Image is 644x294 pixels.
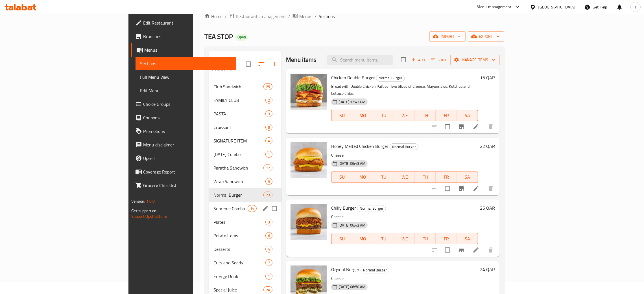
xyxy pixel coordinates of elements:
[472,33,500,40] span: export
[468,31,504,42] button: export
[394,110,415,121] button: WE
[396,173,413,181] span: WE
[390,143,418,150] div: Normal Burger
[484,120,497,133] button: delete
[131,97,236,111] a: Choice Groups
[265,273,272,280] div: items
[331,152,478,159] p: Cheese.
[213,192,263,198] span: Normal Burger
[266,125,272,130] span: 8
[213,178,265,185] div: Wrap Sandwich
[213,137,265,144] span: SIGNATURE ITEM
[140,60,232,67] span: Sections
[266,233,272,238] span: 6
[315,13,316,20] li: /
[336,284,368,289] span: [DATE] 06:50 AM
[213,273,265,280] span: Energy Drink
[213,110,265,117] div: PASTA
[248,205,257,212] div: items
[429,31,466,42] button: import
[254,57,268,71] span: Sort sections
[457,110,478,121] button: SA
[265,151,272,158] div: items
[229,13,286,20] a: Restaurants management
[436,172,457,183] button: FR
[292,13,312,20] a: Menus
[265,137,272,144] div: items
[396,235,413,243] span: WE
[213,97,265,104] span: FAMILY CLUB
[143,182,232,189] span: Grocery Checklist
[357,205,386,212] span: Normal Burger
[131,179,236,192] a: Grocery Checklist
[477,4,512,10] div: Menu-management
[143,141,232,148] span: Menu disclaimer
[415,172,436,183] button: TH
[131,165,236,179] a: Coverage Report
[331,213,478,220] p: Cheese.
[265,124,272,131] div: items
[266,220,272,225] span: 3
[213,151,265,158] span: [DATE] Combo
[417,235,434,243] span: TH
[334,111,350,120] span: SU
[459,111,476,120] span: SA
[209,107,281,120] div: PASTA3
[442,121,453,133] span: Select to update
[143,101,232,107] span: Choice Groups
[355,173,371,181] span: MO
[409,56,427,64] button: Add
[357,205,386,212] div: Normal Burger
[473,123,479,130] a: Edit menu item
[457,172,478,183] button: SA
[213,83,263,90] span: Club Sandwich
[143,114,232,121] span: Coupons
[209,148,281,161] div: [DATE] Combo1
[143,155,232,162] span: Upsell
[209,188,281,202] div: Normal Burger23
[213,164,263,171] span: Paratha Sandwich
[209,269,281,283] div: Energy Drink1
[436,233,457,244] button: FR
[213,219,265,225] span: Plates
[265,110,272,117] div: items
[264,165,272,171] span: 12
[248,206,256,211] span: 14
[136,84,236,97] a: Edit Menu
[140,74,232,80] span: Full Menu View
[376,75,405,81] span: Normal Burger
[136,57,236,70] a: Sections
[459,235,476,243] span: SA
[291,204,327,240] img: Chilly Burger
[266,111,272,117] span: 3
[131,138,236,152] a: Menu disclaimer
[299,13,312,20] span: Menus
[480,74,495,82] h6: 15 QAR
[394,233,415,244] button: WE
[146,198,155,205] span: 1.0.0
[430,56,448,64] button: Sort
[209,120,281,134] div: Croissant8
[361,267,389,273] span: Normal Burger
[266,179,272,184] span: 9
[264,287,272,293] span: 24
[442,244,453,256] span: Select to update
[266,138,272,144] span: 4
[334,235,350,243] span: SU
[286,56,317,64] h2: Menu items
[398,54,409,66] span: Select section
[455,56,495,63] span: Manage items
[213,286,263,293] div: Special Juice
[209,80,281,93] div: Club Sandwich25
[236,13,286,20] span: Restaurants management
[264,84,272,89] span: 25
[336,99,368,105] span: [DATE] 12:43 PM
[373,233,394,244] button: TU
[459,173,476,181] span: SA
[266,152,272,157] span: 1
[143,168,232,175] span: Coverage Report
[455,120,468,133] button: Branch-specific-item
[442,183,453,194] span: Select to update
[263,286,272,293] div: items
